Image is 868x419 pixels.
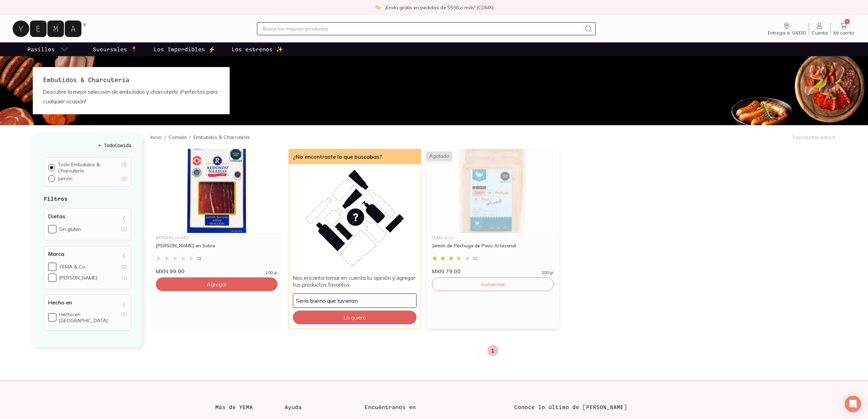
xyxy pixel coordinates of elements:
[385,4,493,11] p: ¡Envío gratis en pedidos de $500 o más! (CDMX)
[365,403,416,411] h3: Encuéntranos en
[59,311,119,324] div: Hecho en [GEOGRAPHIC_DATA]
[432,236,554,240] div: YEMA & Co
[792,134,835,140] p: 3 productos para ti
[812,30,828,36] span: Cuenta
[845,396,861,412] div: Open Intercom Messenger
[121,161,127,174] div: ( 3 )
[293,274,417,288] p: Nos encanta tomar en cuenta tu opinión y agregar tus productos favoritos
[187,134,193,141] span: /
[432,268,461,275] span: MXN 79.00
[289,149,421,164] div: ¿No encontraste lo que buscabas?
[293,311,417,324] button: Lo quiero
[44,294,131,331] div: Hecho en
[831,22,857,36] a: 1Mi carrito
[156,268,185,275] span: MXN 99.00
[426,149,559,233] img: Jamón de Pechuga de Pavo Artesanal
[168,134,187,140] a: Comida
[58,161,121,174] p: Todo Embutidos & Charcutería
[121,275,127,281] div: (1)
[48,263,56,271] input: YEMA & Co(2)
[473,256,477,260] span: ( 2 )
[48,299,72,306] h4: Hecho en
[150,149,283,275] a: Jamón Serrano2[PERSON_NAME][PERSON_NAME] en Sobre(0)MXN 99.00100 gr
[92,42,139,56] a: Sucursales 📍
[44,208,131,240] div: Dietas
[121,264,127,270] div: (2)
[26,42,70,56] a: pasillo-todos-link
[44,246,131,289] div: Marca
[809,22,830,36] a: Cuenta
[150,149,283,233] img: Jamón Serrano2
[93,45,137,53] p: Sucursales 📍
[215,403,285,411] h3: Más de YEMA
[514,403,653,411] h3: Conoce lo último de [PERSON_NAME]
[43,75,219,84] h1: Embutidos & Charcutería
[232,45,283,53] p: Los estrenos ✨
[59,275,97,281] div: [PERSON_NAME]
[432,277,554,291] button: Avísenme
[121,175,127,182] div: ( 2 )
[768,30,806,36] span: Entrega a: 04330
[426,149,559,275] a: Jamón de Pechuga de Pavo ArtesanalAgotadoYEMA & CoJamón de Pechuga de Pavo Artesanal(2)MXN 79.002...
[266,271,277,275] span: 100 gr
[154,45,215,53] p: Los Imperdibles ⚡️
[59,264,85,270] div: YEMA & Co
[765,22,809,36] a: Entrega a: 04330
[48,313,56,322] input: Hecho en [GEOGRAPHIC_DATA](1)
[48,274,56,282] input: [PERSON_NAME](1)
[487,345,498,356] a: 1
[285,403,354,411] h3: Ayuda
[156,243,277,255] div: [PERSON_NAME] en Sobre
[121,311,127,324] div: (1)
[542,271,554,275] span: 200 gr
[59,226,81,232] div: Sin gluten
[121,226,127,232] div: (1)
[156,277,277,291] button: Agregar
[432,243,554,255] div: Jamón de Pechuga de Pavo Artesanal
[193,134,249,141] p: Embutidos & Charcutería
[230,42,284,56] a: Los estrenos ✨
[156,236,277,240] div: [PERSON_NAME]
[58,175,72,182] p: Jamón
[43,87,219,106] p: Descubre la mejor selección de embutidos y charcutería. ¡Perfectos para cualquier ocasión!
[48,225,56,233] input: Sin gluten(1)
[197,256,201,260] span: ( 0 )
[44,142,131,149] a: ← TodoComida
[162,134,168,141] span: /
[150,134,162,140] a: Inicio
[44,195,68,202] strong: Filtros
[263,25,581,33] input: Busca los mejores productos
[375,4,381,11] img: check
[44,142,131,149] h5: ← Todo Comida
[426,152,452,160] span: Agotado
[844,19,850,24] span: 1
[833,30,854,36] span: Mi carrito
[152,42,217,56] a: Los Imperdibles ⚡️
[48,250,64,257] h4: Marca
[27,45,55,53] p: Pasillos
[207,281,227,288] span: Agregar
[48,213,65,220] h4: Dietas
